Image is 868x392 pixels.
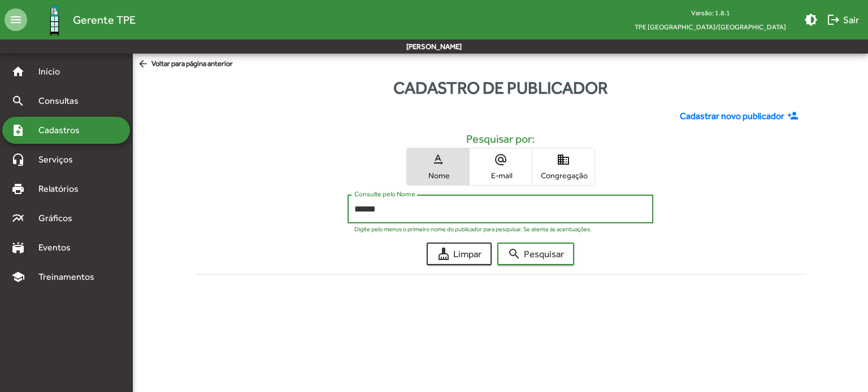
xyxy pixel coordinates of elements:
[507,247,521,261] mat-icon: search
[827,13,840,27] mat-icon: logout
[427,243,492,265] button: Limpar
[532,148,594,185] button: Congregação
[804,13,818,27] mat-icon: brightness_medium
[626,6,795,20] div: Versão: 1.8.1
[494,153,507,166] mat-icon: alternate_email
[27,2,136,38] a: Gerente TPE
[680,109,784,123] span: Cadastrar novo publicador
[32,212,88,225] span: Gráficos
[204,132,796,146] h5: Pesquisar por:
[137,58,151,71] mat-icon: arrow_back
[5,8,27,31] mat-icon: menu
[11,94,25,108] mat-icon: search
[32,241,86,254] span: Eventos
[32,65,76,78] span: Início
[11,270,25,284] mat-icon: school
[470,148,532,185] button: E-mail
[410,170,466,180] span: Nome
[626,20,795,34] span: TPE [GEOGRAPHIC_DATA]/[GEOGRAPHIC_DATA]
[36,2,73,38] img: Logo
[437,244,481,264] span: Limpar
[787,110,801,122] mat-icon: person_add
[73,11,136,29] span: Gerente TPE
[11,153,25,166] mat-icon: headset_mic
[557,153,570,166] mat-icon: domain
[407,148,469,185] button: Nome
[133,75,868,100] div: Cadastro de publicador
[32,270,108,284] span: Treinamentos
[32,182,93,196] span: Relatórios
[11,65,25,78] mat-icon: home
[11,182,25,196] mat-icon: print
[32,94,93,108] span: Consultas
[472,170,529,180] span: E-mail
[497,243,574,265] button: Pesquisar
[507,244,564,264] span: Pesquisar
[137,58,233,71] span: Voltar para página anterior
[11,212,25,225] mat-icon: multiline_chart
[32,124,94,137] span: Cadastros
[431,153,445,166] mat-icon: text_rotation_none
[437,247,450,261] mat-icon: cleaning_services
[11,241,25,254] mat-icon: stadium
[11,124,25,137] mat-icon: note_add
[822,10,863,30] button: Sair
[32,153,88,166] span: Serviços
[535,170,592,180] span: Congregação
[827,10,859,30] span: Sair
[354,226,592,232] mat-hint: Digite pelo menos o primeiro nome do publicador para pesquisar. Se atente às acentuações.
